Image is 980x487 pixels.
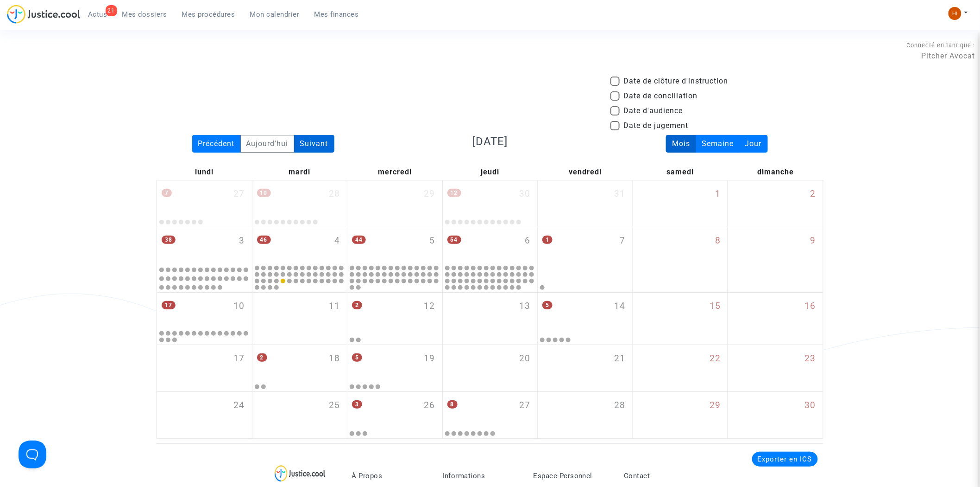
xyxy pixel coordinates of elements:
[715,187,721,201] span: 1
[715,234,721,248] span: 8
[352,301,362,309] span: 2
[666,135,696,153] div: Mois
[538,180,633,227] div: vendredi octobre 31
[443,345,538,391] div: jeudi novembre 20
[519,352,530,365] span: 20
[347,392,442,428] div: mercredi novembre 26, 3 events, click to expand
[157,164,252,180] div: lundi
[157,227,252,263] div: lundi novembre 3, 38 events, click to expand
[624,472,701,480] p: Contact
[352,353,362,362] span: 5
[620,234,626,248] span: 7
[294,135,334,153] div: Suivant
[447,236,461,244] span: 54
[728,293,823,345] div: dimanche novembre 16
[352,400,362,409] span: 3
[352,472,428,480] p: À Propos
[252,180,347,217] div: mardi octobre 28, 10 events, click to expand
[192,135,241,153] div: Précédent
[538,227,633,263] div: vendredi novembre 7, One event, click to expand
[710,300,721,313] span: 15
[329,352,340,365] span: 18
[615,300,626,313] span: 14
[810,187,816,201] span: 2
[430,234,435,248] span: 5
[424,300,435,313] span: 12
[252,345,347,381] div: mardi novembre 18, 2 events, click to expand
[949,7,961,20] img: fc99b196863ffcca57bb8fe2645aafd9
[329,187,340,201] span: 28
[728,345,823,391] div: dimanche novembre 23
[533,472,610,480] p: Espace Personnel
[234,352,245,365] span: 17
[257,353,267,362] span: 2
[538,164,633,180] div: vendredi
[538,293,633,329] div: vendredi novembre 14, 5 events, click to expand
[805,352,816,365] span: 23
[447,189,461,197] span: 12
[157,392,252,438] div: lundi novembre 24
[633,293,728,345] div: samedi novembre 15
[383,135,597,148] h3: [DATE]
[239,234,245,248] span: 3
[162,236,176,244] span: 38
[710,352,721,365] span: 22
[525,234,530,248] span: 6
[347,345,442,381] div: mercredi novembre 19, 5 events, click to expand
[538,345,633,391] div: vendredi novembre 21
[739,135,768,153] div: Jour
[810,234,816,248] span: 9
[623,90,697,102] span: Date de conciliation
[443,293,538,345] div: jeudi novembre 13
[696,135,740,153] div: Semaine
[257,189,271,197] span: 10
[623,105,683,116] span: Date d'audience
[234,300,245,313] span: 10
[314,10,359,19] span: Mes finances
[442,472,519,480] p: Informations
[443,180,538,217] div: jeudi octobre 30, 12 events, click to expand
[633,164,729,180] div: samedi
[615,352,626,365] span: 21
[538,392,633,438] div: vendredi novembre 28
[257,236,271,244] span: 46
[424,399,435,412] span: 26
[250,10,300,19] span: Mon calendrier
[623,120,688,131] span: Date de jugement
[252,164,347,180] div: mardi
[447,400,458,409] span: 8
[615,399,626,412] span: 28
[519,399,530,412] span: 27
[907,42,975,49] span: Connecté en tant que :
[633,180,728,227] div: samedi novembre 1
[710,399,721,412] span: 29
[542,301,553,309] span: 5
[633,227,728,292] div: samedi novembre 8
[252,392,347,438] div: mardi novembre 25
[19,441,46,468] iframe: Help Scout Beacon - Open
[728,164,823,180] div: dimanche
[347,164,442,180] div: mercredi
[7,5,81,24] img: jc-logo.svg
[424,352,435,365] span: 19
[519,187,530,201] span: 30
[728,180,823,227] div: dimanche novembre 2
[88,10,107,19] span: Actus
[347,180,442,227] div: mercredi octobre 29
[442,164,538,180] div: jeudi
[443,227,538,263] div: jeudi novembre 6, 54 events, click to expand
[633,345,728,391] div: samedi novembre 22
[122,10,167,19] span: Mes dossiers
[252,293,347,345] div: mardi novembre 11
[240,135,295,153] div: Aujourd'hui
[443,392,538,428] div: jeudi novembre 27, 8 events, click to expand
[728,227,823,292] div: dimanche novembre 9
[162,301,176,309] span: 17
[329,399,340,412] span: 25
[182,10,235,19] span: Mes procédures
[615,187,626,201] span: 31
[519,300,530,313] span: 13
[728,392,823,438] div: dimanche novembre 30
[805,399,816,412] span: 30
[805,300,816,313] span: 16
